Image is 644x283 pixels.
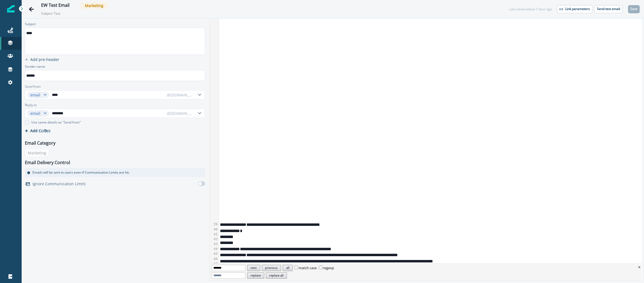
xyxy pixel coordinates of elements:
button: close [638,264,640,270]
div: Last saved about 1 hour ago [510,7,552,12]
button: all [283,265,292,271]
input: match case [294,266,298,269]
p: Email Category [25,140,55,146]
div: EW Test Email [41,3,70,9]
p: Email Delivery Control [25,159,70,166]
label: regexp [319,265,334,270]
button: Add Cc/Bcc [25,128,51,133]
div: 45 [210,251,218,256]
div: 44 [210,246,218,251]
div: 42 [210,237,218,242]
span: Marketing [81,2,108,9]
button: Send test email [595,5,623,13]
div: @[DOMAIN_NAME] [167,92,193,98]
p: Link parameters [565,7,590,11]
p: Emails will be sent to users even if Communication Limits are hit. [32,170,130,175]
button: add preheader [23,57,61,62]
button: Save [628,5,640,13]
input: Find [212,265,245,271]
button: Link parameters [557,5,592,13]
p: Add pre-header [30,57,59,62]
div: email [30,110,41,116]
label: match case [294,265,317,270]
img: Inflection [7,5,15,12]
label: Reply to [25,103,37,108]
p: Subject [25,22,36,28]
p: Save [630,7,638,11]
p: Send test email [597,7,620,11]
div: 39 [210,222,218,227]
button: Go back [26,4,37,15]
input: regexp [319,266,322,269]
p: Subject: Test [41,9,95,16]
div: 40 [210,227,218,232]
div: 47 [210,261,218,266]
p: Sender name [25,64,45,70]
label: Send from [25,84,41,89]
p: Ignore Communication Limits [32,181,86,187]
div: email [30,92,41,98]
div: 46 [210,256,218,261]
div: 43 [210,242,218,246]
button: replace all [266,272,287,279]
div: @[DOMAIN_NAME] [167,110,193,116]
input: Replace [212,272,245,279]
div: 41 [210,232,218,237]
p: Use same details as "Send from" [31,120,81,125]
button: replace [247,272,264,279]
button: next [247,265,260,271]
button: previous [262,265,281,271]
